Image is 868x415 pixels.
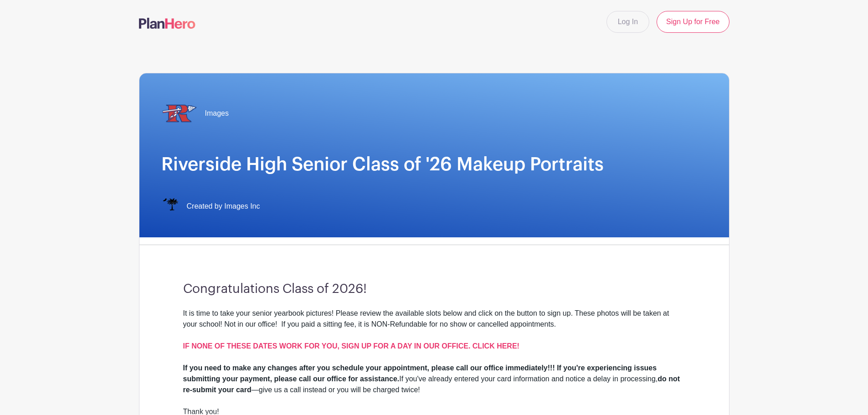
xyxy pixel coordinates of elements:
[657,11,729,33] a: Sign Up for Free
[183,375,680,394] strong: do not re-submit your card
[187,201,260,212] span: Created by Images Inc
[183,282,685,297] h3: Congratulations Class of 2026!
[183,308,685,363] div: It is time to take your senior yearbook pictures! Please review the available slots below and cli...
[606,11,649,33] a: Log In
[183,364,657,383] strong: If you need to make any changes after you schedule your appointment, please call our office immed...
[183,342,519,350] a: IF NONE OF THESE DATES WORK FOR YOU, SIGN UP FOR A DAY IN OUR OFFICE. CLICK HERE!
[205,108,229,119] span: Images
[161,154,707,175] h1: Riverside High Senior Class of '26 Makeup Portraits
[161,197,180,215] img: IMAGES%20logo%20transparenT%20PNG%20s.png
[183,363,685,395] div: If you've already entered your card information and notice a delay in processing, —give us a call...
[161,95,198,132] img: riverside%20transp..png
[139,18,195,29] img: logo-507f7623f17ff9eddc593b1ce0a138ce2505c220e1c5a4e2b4648c50719b7d32.svg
